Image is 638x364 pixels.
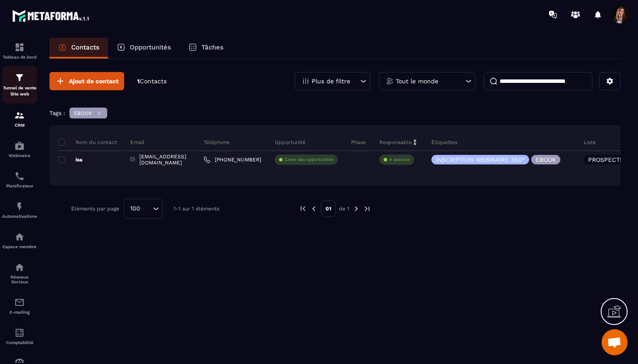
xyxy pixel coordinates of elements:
a: formationformationCRM [2,104,37,134]
p: Tout le monde [396,78,438,84]
p: Email [130,139,145,146]
button: Ajout de contact [49,72,124,90]
p: 1 [137,77,167,85]
a: formationformationTableau de bord [2,36,37,66]
img: automations [14,141,25,151]
div: Ouvrir le chat [602,329,628,355]
img: formation [14,42,25,52]
a: [PHONE_NUMBER] [204,156,261,163]
p: Webinaire [2,153,37,158]
a: formationformationTunnel de vente Site web [2,66,37,104]
p: Nom du contact [58,139,117,146]
a: emailemailE-mailing [2,291,37,321]
p: Tâches [201,43,224,51]
img: next [352,205,360,213]
div: Search for option [124,199,163,219]
p: Tunnel de vente Site web [2,85,37,97]
img: automations [14,201,25,212]
p: Téléphone [204,139,230,146]
img: prev [299,205,307,213]
p: Liste [584,139,596,146]
input: Search for option [143,204,151,213]
span: Contacts [140,78,167,85]
img: email [14,297,25,308]
img: formation [14,110,25,121]
p: isa [58,156,82,163]
span: Ajout de contact [69,77,118,85]
p: Étiquettes [431,139,457,146]
p: Responsable [379,139,412,146]
a: social-networksocial-networkRéseaux Sociaux [2,256,37,291]
a: automationsautomationsWebinaire [2,134,37,164]
p: Espace membre [2,244,37,249]
a: automationsautomationsEspace membre [2,225,37,256]
p: Plus de filtre [312,78,350,84]
span: 100 [127,204,143,213]
a: automationsautomationsAutomatisations [2,195,37,225]
p: Réseaux Sociaux [2,275,37,284]
p: Comptabilité [2,340,37,345]
img: prev [310,205,318,213]
a: schedulerschedulerPlanificateur [2,164,37,195]
p: Automatisations [2,214,37,219]
p: EBOOK [74,110,92,116]
img: formation [14,72,25,83]
p: 1-1 sur 1 éléments [174,206,219,212]
a: Tâches [180,38,232,59]
img: logo [12,8,90,23]
img: scheduler [14,171,25,181]
p: 01 [321,200,336,217]
p: Planificateur [2,184,37,188]
a: Opportunités [108,38,180,59]
img: accountant [14,328,25,338]
p: E-mailing [2,310,37,315]
a: accountantaccountantComptabilité [2,321,37,351]
p: INSCRIPTION WEBINAIRE 360° [436,157,525,163]
p: de 1 [339,205,349,212]
img: social-network [14,262,25,272]
p: Opportunités [130,43,171,51]
img: automations [14,232,25,242]
a: Contacts [49,38,108,59]
p: Éléments par page [71,206,119,212]
p: CRM [2,123,37,128]
p: Tags : [49,110,65,116]
p: Tableau de bord [2,55,37,59]
img: next [363,205,371,213]
p: Phase [351,139,366,146]
p: Créer des opportunités [285,157,333,163]
p: Contacts [71,43,99,51]
p: Opportunité [275,139,306,146]
p: EBOOK [536,157,556,163]
p: À associe [389,157,410,163]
